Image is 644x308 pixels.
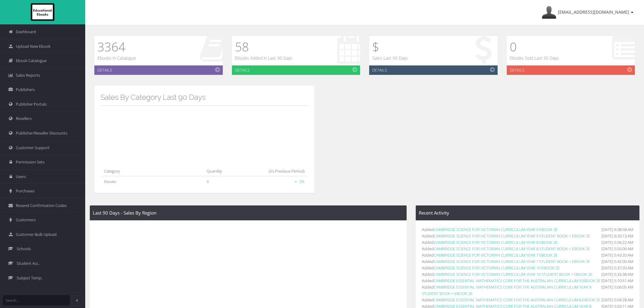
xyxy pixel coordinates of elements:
[16,101,47,107] span: Publisher Portals
[601,258,633,265] span: [DATE] 5:42:00 AM
[16,203,67,208] span: Resend Confirmation Codes
[601,284,633,290] span: [DATE] 5:06:05 AM
[422,265,633,271] li: Added
[434,227,558,232] a: CAMBRIDGE SCIENCE FOR VICTORIAN CURRICULUM YEAR 9 EBOOK 2E
[422,252,633,258] li: Added
[510,39,559,55] h1: 0
[507,65,635,75] a: Details
[510,55,559,61] p: Ebooks Sold Last 90 Days
[16,116,32,121] span: Resellers
[102,176,204,187] td: Ebooks
[204,176,238,187] td: 0
[434,240,558,245] a: CAMBRIDGE SCIENCE FOR VICTORIAN CURRICULUM YEAR 8 EBOOK 2E
[601,271,633,278] span: [DATE] 5:33:38 AM
[422,278,633,284] li: Added
[16,29,36,35] span: Dashboard
[422,271,633,278] li: Added
[17,275,42,281] span: Subject Temp.
[16,130,67,136] span: Publisher/Reseller Discounts
[16,58,47,64] span: Ebook Catalogue
[16,44,51,49] span: Upload New Ebook
[422,284,591,296] a: CAMBRIDGE ESSENTIAL MATHEMATICS CORE FOR THE AUSTRALIAN CURRICULUM YEAR 9 STUDENT BOOK + EBOOK 2E
[422,297,633,303] li: Added
[16,217,36,223] span: Customers
[17,261,39,266] span: Student Acc.
[434,265,560,271] a: CAMBRIDGE SCIENCE FOR VICTORIAN CURRICULUM YEAR 10 EBOOK 2E
[601,252,633,258] span: [DATE] 5:43:20 AM
[235,55,292,61] p: Ebooks Added in Last 90 Days
[601,239,633,246] span: [DATE] 5:56:22 AM
[434,246,590,251] a: CAMBRIDGE SCIENCE FOR VICTORIAN CURRICULUM YEAR 8 STUDENT BOOK + EBOOK 2E
[419,210,636,215] h4: Recent Activity
[17,246,31,252] span: Schools
[93,210,404,215] h4: Last 90 Days - Sales By Region
[204,165,238,176] th: Quantity
[16,72,40,78] span: Sales Reports
[101,93,308,101] h3: Sales By Category Last 90 Days
[422,239,633,246] li: Added
[601,233,633,239] span: [DATE] 6:26:13 AM
[434,278,600,283] a: CAMBRIDGE ESSENTIAL MATHEMATICS CORE FOR THE AUSTRALIAN CURRICULUM 9 EBOOK 2E
[434,252,558,258] a: CAMBRIDGE SCIENCE FOR VICTORIAN CURRICULUM YEAR 7 EBOOK 2E
[422,258,633,265] li: Added
[369,65,498,75] a: Details
[97,39,136,55] h1: 3364
[434,297,600,303] a: CAMBRIDGE ESSENTIAL MATHEMATICS CORE FOR THE AUSTRALIAN CURRICULUM 8 EBOOK 2E
[422,233,633,239] li: Added
[558,9,629,15] span: [EMAIL_ADDRESS][DOMAIN_NAME]
[16,87,35,93] span: Publishers
[102,165,204,176] th: Category
[422,284,633,297] li: Added
[94,65,223,75] a: Details
[16,232,57,237] span: Customer Bulk Upload
[372,55,408,61] p: Sales Last 90 Days
[601,297,633,303] span: [DATE] 5:04:28 AM
[422,226,633,233] li: Added
[434,233,590,239] a: CAMBRIDGE SCIENCE FOR VICTORIAN CURRICULUM YEAR 9 STUDENT BOOK + EBOOK 2E
[16,159,44,165] span: Permission Sets
[16,174,26,180] span: Users
[16,188,34,194] span: Purchases
[238,165,307,176] th: (Vs Previous Period)
[3,295,70,305] input: Search...
[601,226,633,233] span: [DATE] 6:38:58 AM
[542,5,556,20] img: Avatar
[238,176,307,187] td: 0%
[16,145,50,151] span: Customer Support
[232,65,360,75] a: Details
[601,265,633,271] span: [DATE] 5:37:20 AM
[422,246,633,252] li: Added
[235,39,292,55] h1: 58
[434,271,592,277] a: CAMBRIDGE SCIENCE FOR VICTORIAN CURRICULUM YEAR 10 STUDENT BOOK + EBOOK 2E
[601,278,633,284] span: [DATE] 5:10:51 AM
[434,259,590,264] a: CAMBRIDGE SCIENCE FOR VICTORIAN CURRICULUM YEAR 7 STUDENT BOOK + EBOOK 2E
[97,55,136,61] p: Ebooks in Catalogue
[372,39,408,55] h1: $
[601,246,633,252] span: [DATE] 5:55:06 AM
